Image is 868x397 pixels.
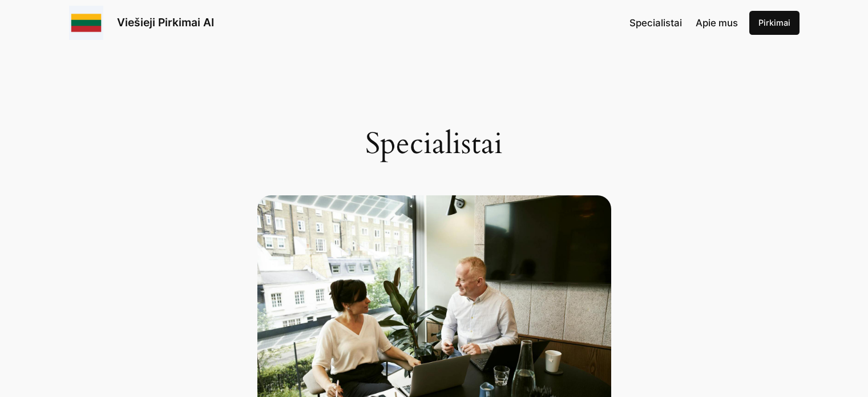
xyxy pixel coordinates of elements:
[749,11,800,35] a: Pirkimai
[629,15,682,30] a: Specialistai
[69,6,103,40] img: Viešieji pirkimai logo
[696,15,738,30] a: Apie mus
[117,15,214,29] a: Viešieji Pirkimai AI
[696,17,738,29] span: Apie mus
[629,15,738,30] nav: Navigation
[257,127,611,161] h1: Specialistai
[629,17,682,29] span: Specialistai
